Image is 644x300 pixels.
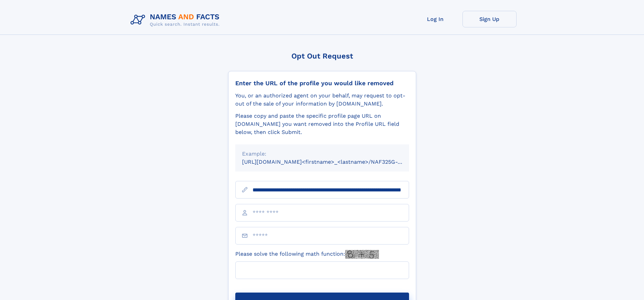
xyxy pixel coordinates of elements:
[228,52,416,60] div: Opt Out Request
[408,11,462,27] a: Log In
[242,150,402,158] div: Example:
[235,92,409,108] div: You, or an authorized agent on your behalf, may request to opt-out of the sale of your informatio...
[128,11,225,29] img: Logo Names and Facts
[462,11,517,27] a: Sign Up
[242,159,422,165] small: [URL][DOMAIN_NAME]<firstname>_<lastname>/NAF325G-xxxxxxxx
[235,79,409,87] div: Enter the URL of the profile you would like removed
[235,250,379,259] label: Please solve the following math function:
[235,112,409,136] div: Please copy and paste the specific profile page URL on [DOMAIN_NAME] you want removed into the Pr...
